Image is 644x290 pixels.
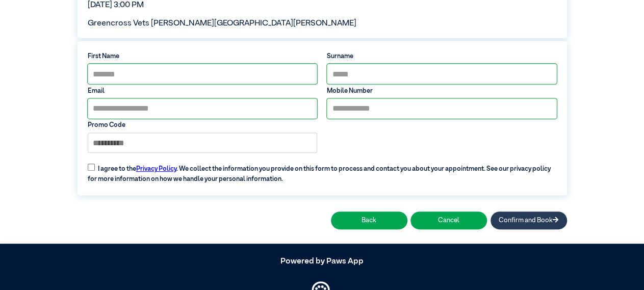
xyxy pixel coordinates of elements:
[331,212,407,229] button: Back
[491,212,567,229] button: Confirm and Book
[327,86,556,96] label: Mobile Number
[136,166,176,172] a: Privacy Policy
[88,120,317,130] label: Promo Code
[88,164,95,171] input: I agree to thePrivacy Policy. We collect the information you provide on this form to process and ...
[88,51,317,61] label: First Name
[88,86,317,96] label: Email
[410,212,487,229] button: Cancel
[88,1,144,9] span: [DATE] 3:00 PM
[88,19,356,28] span: Greencross Vets [PERSON_NAME][GEOGRAPHIC_DATA][PERSON_NAME]
[83,157,561,184] label: I agree to the . We collect the information you provide on this form to process and contact you a...
[78,257,567,267] h5: Powered by Paws App
[327,51,556,61] label: Surname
